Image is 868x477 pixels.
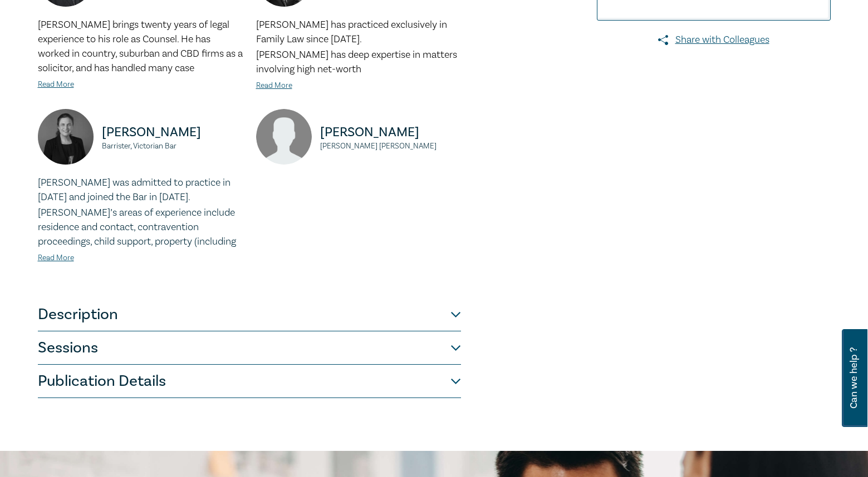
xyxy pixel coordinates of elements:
span: [PERSON_NAME] has practiced exclusively in Family Law since [DATE]. [256,18,447,46]
span: [PERSON_NAME] brings twenty years of legal experience to his role as Counsel. He has worked in co... [38,18,243,74]
small: [PERSON_NAME] [PERSON_NAME] [320,142,461,150]
p: [PERSON_NAME]’s areas of experience include residence and contact, contravention proceedings, chi... [38,206,243,249]
span: [PERSON_NAME] has deep expertise in matters involving high net-worth [256,48,457,76]
p: [PERSON_NAME] [320,123,461,141]
p: [PERSON_NAME] was admitted to practice in [DATE] and joined the Bar in [DATE]. [38,176,243,205]
button: Publication Details [38,365,461,398]
a: Read More [256,81,292,91]
span: Can we help ? [849,336,859,420]
p: [PERSON_NAME] [102,123,243,141]
img: https://s3.ap-southeast-2.amazonaws.com/leo-cussen-store-production-content/Contacts/Bronia%20Tul... [38,109,94,165]
a: Read More [38,253,74,263]
button: Description [38,298,461,331]
button: Sessions [38,331,461,365]
img: A8UdDugLQf5CAAAAJXRFWHRkYXRlOmNyZWF0ZQAyMDIxLTA5LTMwVDA5OjEwOjA0KzAwOjAwJDk1UAAAACV0RVh0ZGF0ZTptb... [256,109,312,165]
a: Share with Colleagues [597,33,831,47]
small: Barrister, Victorian Bar [102,142,243,150]
a: Read More [38,79,74,90]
